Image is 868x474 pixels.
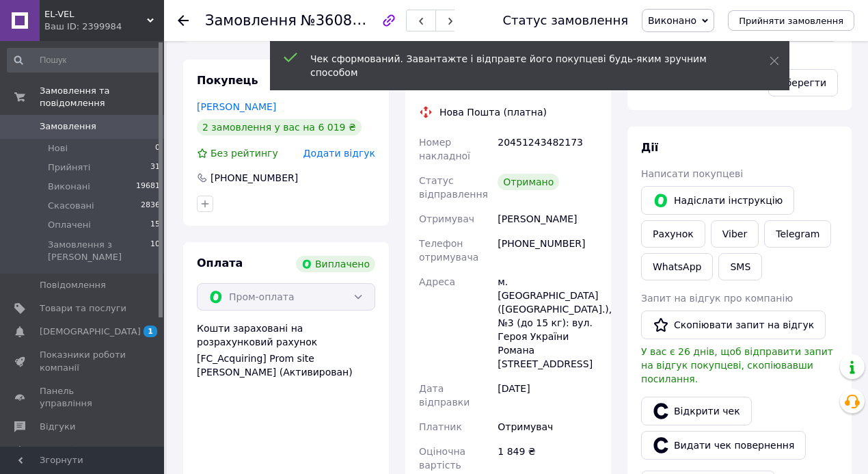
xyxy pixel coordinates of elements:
div: Чек сформований. Завантажте і відправте його покупцеві будь-яким зручним способом [310,52,735,79]
div: Нова Пошта (платна) [436,105,550,119]
span: У вас є 26 днів, щоб відправити запит на відгук покупцеві, скопіювавши посилання. [641,346,833,384]
span: Оплата [197,256,243,269]
span: №360873841 [301,12,398,29]
span: Повідомлення [40,279,106,291]
span: Оціночна вартість [419,446,465,471]
div: [DATE] [495,376,600,414]
span: 2836 [141,200,160,212]
span: Покупці [40,444,77,456]
span: Дата відправки [419,383,470,408]
span: Відгуки [40,421,75,433]
a: Відкрити чек [641,397,752,425]
span: Товари та послуги [40,302,126,315]
span: Статус відправлення [419,175,488,200]
div: Ваш ID: 2399984 [44,21,164,33]
a: Viber [711,220,759,248]
span: Адреса [419,276,455,287]
div: Отримано [498,174,559,190]
span: Прийняті [48,161,90,174]
div: [PHONE_NUMBER] [495,231,600,269]
div: Статус замовлення [502,14,628,27]
a: WhatsApp [641,253,713,280]
span: 10 [150,239,160,263]
span: 19681 [136,181,160,193]
div: Повернутися назад [178,14,189,27]
span: [DEMOGRAPHIC_DATA] [40,326,141,338]
div: 20451243482173 [495,130,600,168]
div: [PHONE_NUMBER] [209,171,299,185]
span: Покупець [197,74,258,87]
span: EL-VEL [44,8,147,21]
span: 15 [150,219,160,231]
span: Дії [641,141,658,154]
span: Без рейтингу [211,148,278,159]
span: Панель управління [40,385,126,410]
span: 0 [155,142,160,155]
span: Скасовані [48,200,94,212]
div: 2 замовлення у вас на 6 019 ₴ [197,119,362,135]
span: 31 [150,161,160,174]
button: Рахунок [641,220,705,248]
span: Додати відгук [303,148,375,159]
a: Telegram [764,220,831,248]
span: Прийняти замовлення [739,16,843,26]
span: Оплачені [48,219,91,231]
button: Прийняти замовлення [728,10,854,31]
button: Скопіювати запит на відгук [641,311,826,339]
span: Виконані [48,181,90,193]
span: Замовлення [40,120,96,133]
span: Показники роботи компанії [40,349,126,373]
span: Замовлення з [PERSON_NAME] [48,239,150,263]
span: Нові [48,142,68,155]
span: Платник [419,421,462,432]
input: Пошук [7,48,161,73]
button: Видати чек повернення [641,431,806,460]
a: [PERSON_NAME] [197,101,276,112]
span: Замовлення та повідомлення [40,85,164,109]
span: Виконано [648,15,696,26]
div: Кошти зараховані на розрахунковий рахунок [197,321,375,379]
span: Запит на відгук про компанію [641,293,793,304]
span: Написати покупцеві [641,168,743,179]
div: Отримувач [495,414,600,439]
span: 1 [144,326,157,337]
button: SMS [718,253,762,280]
div: Виплачено [296,256,375,272]
span: Телефон отримувача [419,238,478,263]
div: [FC_Acquiring] Prom site [PERSON_NAME] (Активирован) [197,352,375,379]
span: Замовлення [205,12,297,29]
button: Зберегти [768,69,838,96]
div: [PERSON_NAME] [495,207,600,231]
span: Отримувач [419,213,474,224]
span: Номер накладної [419,137,470,161]
div: м. [GEOGRAPHIC_DATA] ([GEOGRAPHIC_DATA].), №3 (до 15 кг): вул. Героя України Романа [STREET_ADDRESS] [495,269,600,376]
button: Надіслати інструкцію [641,186,794,215]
